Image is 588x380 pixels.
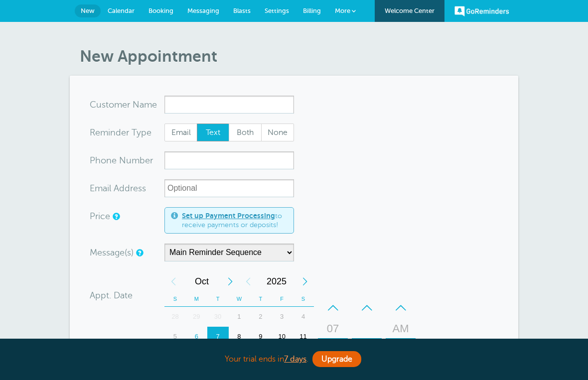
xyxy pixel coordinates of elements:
[271,307,293,327] div: Friday, October 3
[106,156,132,165] span: ne Nu
[108,7,135,14] span: Calendar
[90,128,151,137] label: Reminder Type
[90,248,134,257] label: Message(s)
[186,291,207,307] th: M
[271,327,293,347] div: 10
[80,47,518,66] h1: New Appointment
[207,307,229,327] div: 30
[261,124,294,141] label: None
[197,124,229,141] span: Text
[229,327,250,347] div: Wednesday, October 8
[90,151,164,169] div: mber
[90,291,133,300] label: Appt. Date
[250,307,271,327] div: 2
[250,307,271,327] div: Thursday, October 2
[164,307,186,327] div: 28
[312,351,361,367] a: Upgrade
[239,271,257,291] div: Previous Year
[229,291,250,307] th: W
[107,184,130,193] span: il Add
[293,327,314,347] div: 11
[207,327,229,347] div: Tuesday, October 7
[182,212,288,229] span: to receive payments or deposits!
[148,7,173,14] span: Booking
[293,307,314,327] div: Saturday, October 4
[265,7,289,14] span: Settings
[187,7,219,14] span: Messaging
[233,7,251,14] span: Blasts
[90,179,164,197] div: ress
[136,250,142,256] a: Simple templates and custom messages will use the reminder schedule set under Settings > Reminder...
[293,327,314,347] div: Saturday, October 11
[321,319,345,339] div: 07
[90,96,164,114] div: ame
[113,213,119,220] a: An optional price for the appointment. If you set a price, you can include a payment link in your...
[293,291,314,307] th: S
[250,327,271,347] div: Thursday, October 9
[271,327,293,347] div: Friday, October 10
[90,100,106,109] span: Cus
[197,124,230,141] label: Text
[186,327,207,347] div: Today, Monday, October 6
[250,291,271,307] th: T
[164,327,186,347] div: 5
[90,184,107,193] span: Ema
[229,307,250,327] div: Wednesday, October 1
[250,327,271,347] div: 9
[90,156,106,165] span: Pho
[221,271,239,291] div: Next Month
[106,100,140,109] span: tomer N
[164,179,294,197] input: Optional
[182,271,221,291] span: October
[81,7,95,14] span: New
[335,7,350,14] span: More
[271,291,293,307] th: F
[90,212,110,221] label: Price
[284,355,306,364] a: 7 days
[75,4,101,17] a: New
[164,307,186,327] div: Sunday, September 28
[293,307,314,327] div: 4
[164,291,186,307] th: S
[207,307,229,327] div: Tuesday, September 30
[389,319,413,339] div: AM
[296,271,314,291] div: Next Year
[271,307,293,327] div: 3
[207,327,229,347] div: 7
[262,124,294,141] span: None
[164,271,182,291] div: Previous Month
[186,307,207,327] div: 29
[70,349,518,370] div: Your trial ends in .
[229,307,250,327] div: 1
[186,307,207,327] div: Monday, September 29
[303,7,321,14] span: Billing
[164,124,197,141] label: Email
[165,124,197,141] span: Email
[229,124,261,141] span: Both
[186,327,207,347] div: 6
[164,327,186,347] div: Sunday, October 5
[207,291,229,307] th: T
[257,271,296,291] span: 2025
[182,212,275,220] a: Set up Payment Processing
[229,327,250,347] div: 8
[229,124,262,141] label: Both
